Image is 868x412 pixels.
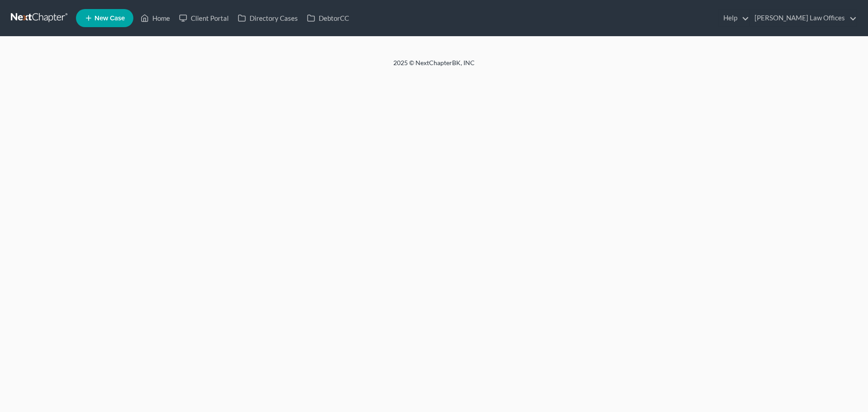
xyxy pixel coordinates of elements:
[76,9,133,27] new-legal-case-button: New Case
[719,10,749,26] a: Help
[136,10,175,26] a: Home
[302,10,354,26] a: DebtorCC
[175,10,233,26] a: Client Portal
[750,10,857,26] a: [PERSON_NAME] Law Offices
[176,58,692,75] div: 2025 © NextChapterBK, INC
[233,10,302,26] a: Directory Cases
